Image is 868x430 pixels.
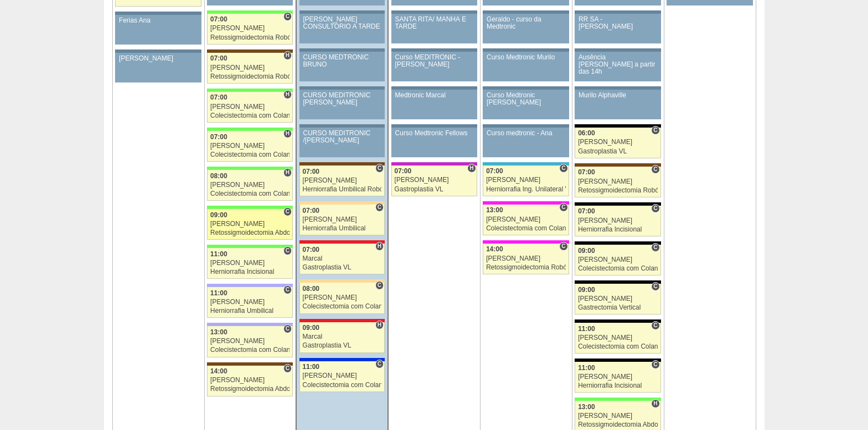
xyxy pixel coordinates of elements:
[395,54,473,68] div: Curso MEDITRONIC - [PERSON_NAME]
[303,177,382,184] div: [PERSON_NAME]
[210,260,290,267] div: [PERSON_NAME]
[303,225,382,232] div: Herniorrafia Umbilical
[575,128,660,158] a: C 06:00 [PERSON_NAME] Gastroplastia VL
[207,10,293,14] div: Key: Brasil
[299,244,385,274] a: H 07:00 Marcal Gastroplastia VL
[210,307,290,315] div: Herniorrafia Umbilical
[115,12,201,15] div: Key: Aviso
[299,283,385,313] a: C 08:00 [PERSON_NAME] Colecistectomia com Colangiografia VL
[299,162,385,166] div: Key: Santa Joana
[375,281,384,290] span: Consultório
[486,167,503,175] span: 07:00
[210,367,227,375] span: 14:00
[210,142,290,150] div: [PERSON_NAME]
[486,245,503,253] span: 14:00
[651,399,659,408] span: Hospital
[483,201,569,205] div: Key: Pro Matre
[395,130,473,137] div: Curso Medtronic Fellows
[303,168,320,175] span: 07:00
[119,55,198,62] div: [PERSON_NAME]
[303,382,382,389] div: Colecistectomia com Colangiografia VL
[575,90,660,119] a: Murilo Alphaville
[651,165,659,174] span: Consultório
[559,242,567,251] span: Consultório
[299,322,385,353] a: H 09:00 Marcal Gastroplastia VL
[575,398,660,401] div: Key: Brasil
[575,48,660,52] div: Key: Aviso
[210,15,227,23] span: 07:00
[210,289,227,297] span: 11:00
[578,148,658,155] div: Gastroplastia VL
[303,255,382,262] div: Marcal
[486,264,566,271] div: Retossigmoidectomia Robótica
[575,52,660,81] a: Ausência [PERSON_NAME] a partir das 14h
[486,255,566,262] div: [PERSON_NAME]
[210,54,227,62] span: 07:00
[299,48,385,52] div: Key: Aviso
[578,16,657,30] div: RR SA - [PERSON_NAME]
[299,52,385,81] a: CURSO MEDTRONIC BRUNO
[303,186,382,193] div: Herniorrafia Umbilical Robótica
[578,247,595,255] span: 09:00
[283,168,292,177] span: Hospital
[207,326,293,357] a: C 13:00 [PERSON_NAME] Colecistectomia com Colangiografia VL
[578,373,658,381] div: [PERSON_NAME]
[578,92,657,99] div: Murilo Alphaville
[483,162,569,166] div: Key: Neomater
[299,279,385,283] div: Key: Bartira
[578,129,595,137] span: 06:00
[210,328,227,336] span: 13:00
[303,216,382,223] div: [PERSON_NAME]
[391,128,477,157] a: Curso Medtronic Fellows
[303,303,382,310] div: Colecistectomia com Colangiografia VL
[559,164,567,173] span: Consultório
[486,177,566,184] div: [PERSON_NAME]
[210,377,290,384] div: [PERSON_NAME]
[391,86,477,90] div: Key: Aviso
[207,287,293,318] a: C 11:00 [PERSON_NAME] Herniorrafia Umbilical
[210,151,290,158] div: Colecistectomia com Colangiografia VL
[483,52,569,81] a: Curso Medtronic Murilo
[487,16,565,30] div: Geraldo - curso da Medtronic
[483,166,569,196] a: C 07:00 [PERSON_NAME] Herniorrafia Ing. Unilateral VL
[395,16,473,30] div: SANTA RITA/ MANHÃ E TARDE
[578,364,595,372] span: 11:00
[578,412,658,420] div: [PERSON_NAME]
[207,53,293,84] a: H 07:00 [PERSON_NAME] Retossigmoidectomia Robótica
[115,15,201,45] a: Ferias Ana
[578,139,658,146] div: [PERSON_NAME]
[575,359,660,362] div: Key: Blanc
[210,112,290,119] div: Colecistectomia com Colangiografia VL
[578,382,658,389] div: Herniorrafia Incisional
[299,128,385,157] a: CURSO MEDITRONIC /[PERSON_NAME]
[303,207,320,214] span: 07:00
[575,241,660,245] div: Key: Blanc
[651,282,659,291] span: Consultório
[283,207,292,216] span: Consultório
[207,209,293,240] a: C 09:00 [PERSON_NAME] Retossigmoidectomia Abdominal
[483,244,569,274] a: C 14:00 [PERSON_NAME] Retossigmoidectomia Robótica
[210,211,227,219] span: 09:00
[207,131,293,162] a: H 07:00 [PERSON_NAME] Colecistectomia com Colangiografia VL
[303,54,381,68] div: CURSO MEDTRONIC BRUNO
[395,167,412,175] span: 07:00
[575,206,660,236] a: C 07:00 [PERSON_NAME] Herniorrafia Incisional
[283,364,292,373] span: Consultório
[299,10,385,14] div: Key: Aviso
[303,372,382,379] div: [PERSON_NAME]
[391,162,477,166] div: Key: Maria Braido
[575,323,660,354] a: C 11:00 [PERSON_NAME] Colecistectomia com Colangiografia VL
[303,16,381,30] div: [PERSON_NAME] CONSULTÓRIO A TARDE
[210,133,227,141] span: 07:00
[207,167,293,170] div: Key: Brasil
[210,172,227,180] span: 08:00
[391,166,477,196] a: H 07:00 [PERSON_NAME] Gastroplastia VL
[210,34,290,41] div: Retossigmoidectomia Robótica
[299,205,385,235] a: C 07:00 [PERSON_NAME] Herniorrafia Umbilical
[559,203,567,212] span: Consultório
[578,207,595,215] span: 07:00
[207,245,293,248] div: Key: Brasil
[651,360,659,369] span: Consultório
[283,12,292,21] span: Consultório
[299,124,385,128] div: Key: Aviso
